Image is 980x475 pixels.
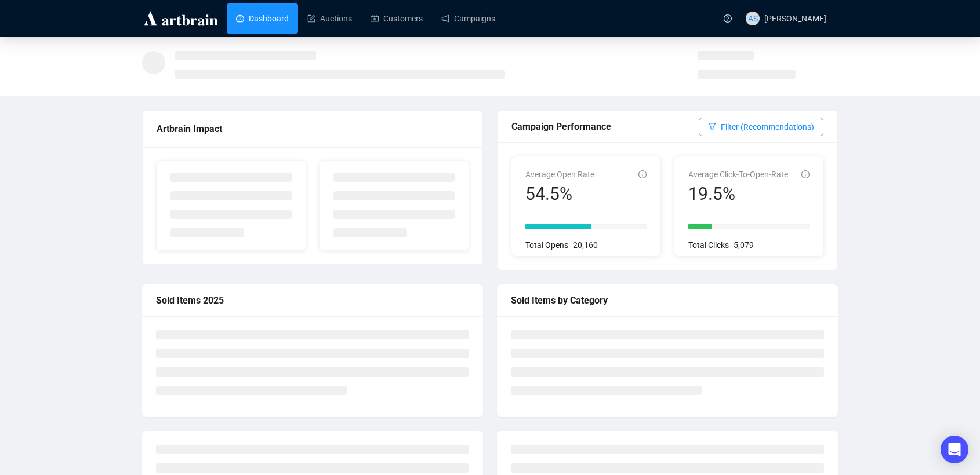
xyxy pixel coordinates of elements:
span: Average Click-To-Open-Rate [688,170,788,179]
span: info-circle [638,170,647,178]
div: Sold Items 2025 [156,293,469,308]
span: 20,160 [573,240,598,250]
a: Campaigns [441,3,495,34]
div: Sold Items by Category [511,293,824,308]
span: question-circle [724,14,732,23]
a: Auctions [307,3,352,34]
span: filter [708,122,716,130]
span: Total Opens [525,240,568,250]
div: 54.5% [525,183,594,205]
span: AS [748,12,758,25]
span: 5,079 [734,240,754,250]
span: [PERSON_NAME] [764,14,826,23]
a: Customers [371,3,423,34]
div: Artbrain Impact [157,122,469,136]
div: Open Intercom Messenger [941,436,968,463]
span: Filter (Recommendations) [721,120,814,133]
span: Average Open Rate [525,170,594,179]
span: info-circle [801,170,810,178]
a: Dashboard [236,3,289,34]
img: logo [142,9,220,28]
span: Total Clicks [688,240,729,250]
div: Campaign Performance [511,119,699,134]
div: 19.5% [688,183,788,205]
button: Filter (Recommendations) [699,118,823,136]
